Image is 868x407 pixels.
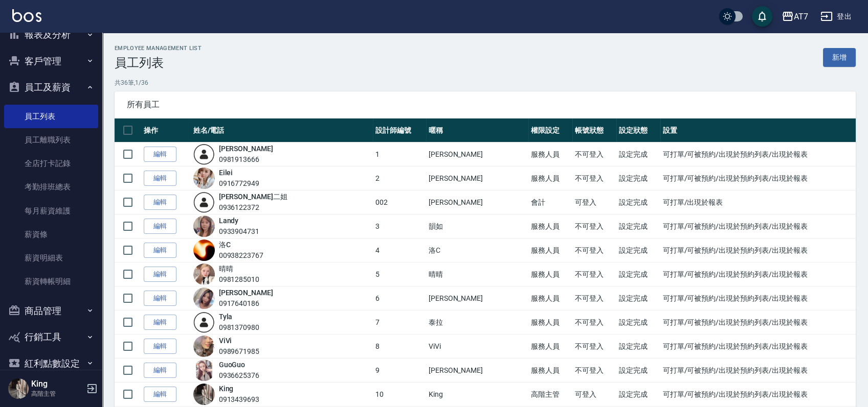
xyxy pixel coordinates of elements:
[426,190,528,214] td: [PERSON_NAME]
[144,291,176,306] a: 編輯
[193,167,215,189] img: avatar.jpeg
[193,143,215,165] img: user-login-man-human-body-mobile-person-512.png
[193,384,215,405] img: avatar.jpeg
[528,238,572,262] td: 服務人員
[4,350,98,377] button: 紅利點數設定
[794,10,808,23] div: AT7
[4,270,98,293] a: 薪資轉帳明細
[616,214,660,238] td: 設定完成
[572,142,616,166] td: 不可登入
[115,78,856,87] p: 共 36 筆, 1 / 36
[193,216,215,237] img: avatar.jpeg
[572,334,616,358] td: 不可登入
[193,312,215,333] img: user-login-man-human-body-mobile-person-512.png
[572,238,616,262] td: 不可登入
[144,363,176,378] a: 編輯
[373,190,426,214] td: 002
[373,310,426,334] td: 7
[144,147,176,162] a: 編輯
[144,387,176,402] a: 編輯
[616,310,660,334] td: 設定完成
[193,264,215,285] img: avatar.jpeg
[193,360,215,381] img: avatar.jpeg
[193,240,215,261] img: avatar.jpeg
[219,385,234,393] a: King
[528,142,572,166] td: 服務人員
[4,298,98,324] button: 商品管理
[127,100,843,110] span: 所有員工
[616,382,660,406] td: 設定完成
[426,382,528,406] td: King
[528,166,572,190] td: 服務人員
[528,286,572,310] td: 服務人員
[660,214,856,238] td: 可打單/可被預約/出現於預約列表/出現於報表
[373,238,426,262] td: 4
[572,382,616,406] td: 可登入
[528,382,572,406] td: 高階主管
[752,6,772,27] button: save
[219,202,287,213] div: 0936122372
[660,166,856,190] td: 可打單/可被預約/出現於預約列表/出現於報表
[31,379,83,389] h5: King
[572,118,616,142] th: 帳號狀態
[426,286,528,310] td: [PERSON_NAME]
[141,118,191,142] th: 操作
[4,74,98,101] button: 員工及薪資
[426,118,528,142] th: 暱稱
[144,243,176,258] a: 編輯
[528,190,572,214] td: 會計
[528,334,572,358] td: 服務人員
[219,226,260,237] div: 0933904731
[219,217,239,225] a: Landy
[528,214,572,238] td: 服務人員
[572,310,616,334] td: 不可登入
[144,315,176,330] a: 編輯
[528,358,572,382] td: 服務人員
[144,171,176,186] a: 編輯
[219,178,260,189] div: 0916772949
[12,9,41,22] img: Logo
[426,262,528,286] td: 晴晴
[219,154,273,165] div: 0981913666
[191,118,373,142] th: 姓名/電話
[219,370,260,381] div: 0936625376
[373,382,426,406] td: 10
[660,310,856,334] td: 可打單/可被預約/出現於預約列表/出現於報表
[426,334,528,358] td: ViVi
[616,118,660,142] th: 設定狀態
[777,6,812,27] button: AT7
[219,289,273,297] a: [PERSON_NAME]
[219,145,273,153] a: [PERSON_NAME]
[426,310,528,334] td: 泰拉
[660,238,856,262] td: 可打單/可被預約/出現於預約列表/出現於報表
[572,262,616,286] td: 不可登入
[823,48,856,67] a: 新增
[660,334,856,358] td: 可打單/可被預約/出現於預約列表/出現於報表
[4,246,98,270] a: 薪資明細表
[219,241,231,249] a: 洛C
[144,195,176,210] a: 編輯
[219,361,246,369] a: GuoGuo
[4,128,98,152] a: 員工離職列表
[4,48,98,75] button: 客戶管理
[660,190,856,214] td: 可打單/出現於報表
[144,339,176,354] a: 編輯
[144,219,176,234] a: 編輯
[219,298,273,309] div: 0917640186
[8,378,29,399] img: Person
[660,358,856,382] td: 可打單/可被預約/出現於預約列表/出現於報表
[4,324,98,350] button: 行銷工具
[426,214,528,238] td: 韻如
[219,250,263,261] div: 00938223767
[572,166,616,190] td: 不可登入
[219,346,260,357] div: 0989671985
[373,118,426,142] th: 設計師編號
[426,238,528,262] td: 洛C
[373,358,426,382] td: 9
[616,142,660,166] td: 設定完成
[528,310,572,334] td: 服務人員
[115,45,202,52] h2: Employee Management List
[572,286,616,310] td: 不可登入
[572,214,616,238] td: 不可登入
[616,262,660,286] td: 設定完成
